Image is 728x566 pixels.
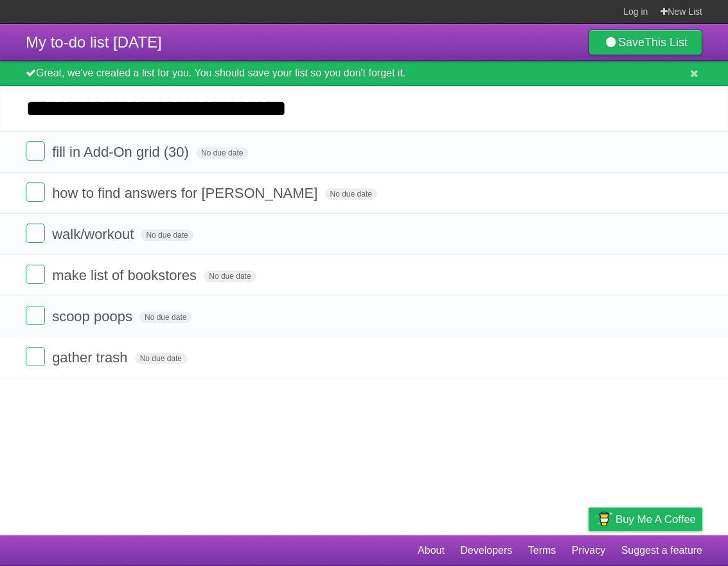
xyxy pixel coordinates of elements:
[139,312,191,323] span: No due date
[52,226,137,242] span: walk/workout
[26,224,45,243] label: Done
[418,538,445,563] a: About
[26,33,162,51] span: My to-do list [DATE]
[589,508,702,531] a: Buy me a coffee
[589,30,702,55] a: SaveThis List
[52,267,200,283] span: make list of bookstores
[52,144,192,160] span: fill in Add-On grid (30)
[204,270,256,282] span: No due date
[26,141,45,161] label: Done
[26,265,45,284] label: Done
[595,508,612,530] img: Buy me a coffee
[460,538,512,563] a: Developers
[644,36,688,49] b: This List
[135,353,187,364] span: No due date
[26,306,45,325] label: Done
[52,349,130,366] span: gather trash
[196,147,248,159] span: No due date
[26,347,45,366] label: Done
[26,182,45,202] label: Done
[52,185,321,201] span: how to find answers for [PERSON_NAME]
[52,308,136,324] span: scoop poops
[141,229,193,241] span: No due date
[572,538,605,563] a: Privacy
[616,508,696,531] span: Buy me a coffee
[325,188,377,200] span: No due date
[621,538,702,563] a: Suggest a feature
[528,538,556,563] a: Terms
